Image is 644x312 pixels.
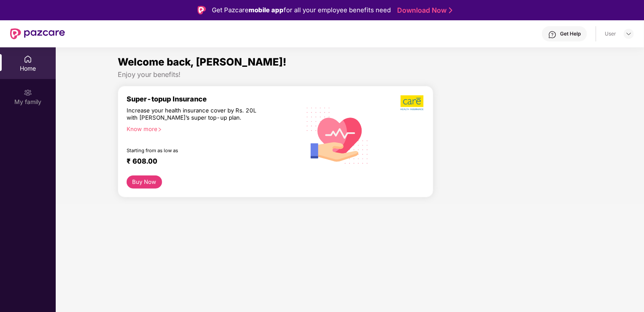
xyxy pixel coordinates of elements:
img: New Pazcare Logo [10,28,65,39]
div: Enjoy your benefits! [118,70,582,79]
img: svg+xml;base64,PHN2ZyBpZD0iSGVscC0zMngzMiIgeG1sbnM9Imh0dHA6Ly93d3cudzMub3JnLzIwMDAvc3ZnIiB3aWR0aD... [548,30,557,39]
div: Know more [127,126,295,131]
span: Welcome back, [PERSON_NAME]! [118,56,287,68]
strong: mobile app [249,6,284,14]
img: Logo [198,6,206,14]
img: Stroke [449,6,452,15]
img: svg+xml;base64,PHN2ZyBpZD0iSG9tZSIgeG1sbnM9Imh0dHA6Ly93d3cudzMub3JnLzIwMDAvc3ZnIiB3aWR0aD0iMjAiIG... [24,55,32,63]
img: svg+xml;base64,PHN2ZyB3aWR0aD0iMjAiIGhlaWdodD0iMjAiIHZpZXdCb3g9IjAgMCAyMCAyMCIgZmlsbD0ibm9uZSIgeG... [24,88,32,97]
div: Starting from as low as [127,148,265,153]
img: svg+xml;base64,PHN2ZyB4bWxucz0iaHR0cDovL3d3dy53My5vcmcvMjAwMC9zdmciIHhtbG5zOnhsaW5rPSJodHRwOi8vd3... [300,97,375,173]
button: Buy Now [127,175,162,189]
div: User [605,30,616,37]
div: Increase your health insurance cover by Rs. 20L with [PERSON_NAME]’s super top-up plan. [127,107,264,122]
div: Get Help [560,30,581,37]
span: right [157,127,162,132]
div: Super-topup Insurance [127,95,300,103]
div: ₹ 608.00 [127,157,292,167]
a: Download Now [397,6,450,15]
img: b5dec4f62d2307b9de63beb79f102df3.png [400,95,425,111]
div: Get Pazcare for all your employee benefits need [212,5,391,15]
img: svg+xml;base64,PHN2ZyBpZD0iRHJvcGRvd24tMzJ4MzIiIHhtbG5zPSJodHRwOi8vd3d3LnczLm9yZy8yMDAwL3N2ZyIgd2... [625,30,632,37]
